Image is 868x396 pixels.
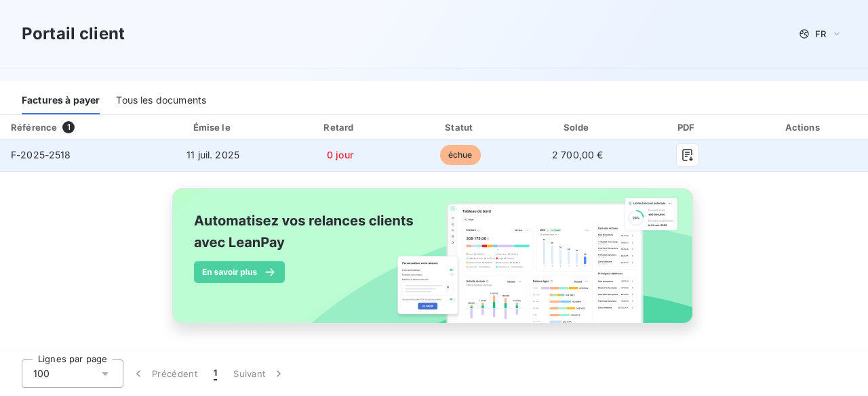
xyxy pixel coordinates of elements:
[327,149,353,160] span: 0 jour
[552,149,604,160] span: 2 700,00 €
[638,120,737,134] div: PDF
[123,359,205,388] button: Précédent
[11,122,57,133] div: Référence
[205,359,225,388] button: 1
[440,145,481,165] span: échue
[62,121,75,133] span: 1
[160,180,708,347] img: banner
[743,120,865,134] div: Actions
[22,22,125,46] h3: Portail client
[214,367,217,380] span: 1
[22,86,100,114] div: Factures à payer
[186,149,239,160] span: 11 juil. 2025
[33,367,50,380] span: 100
[522,120,633,134] div: Solde
[403,120,517,134] div: Statut
[149,120,276,134] div: Émise le
[225,359,294,388] button: Suivant
[815,28,826,39] span: FR
[11,149,71,160] span: F-2025-2518
[282,120,398,134] div: Retard
[116,86,206,114] div: Tous les documents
